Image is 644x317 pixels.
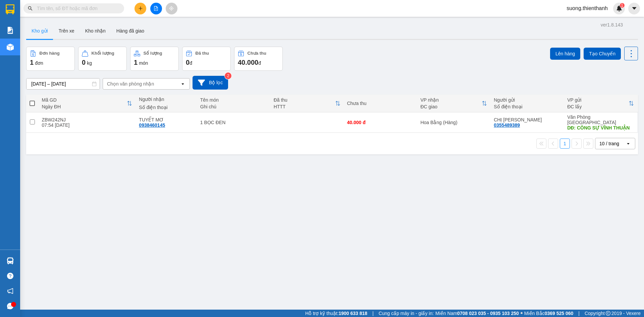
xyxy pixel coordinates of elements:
th: Toggle SortBy [417,95,490,112]
button: Bộ lọc [193,76,228,90]
button: Tạo Chuyến [585,48,621,60]
button: Chưa thu40.000đ [234,47,283,71]
span: suong.thienthanh [560,4,613,12]
button: Kho gửi [26,23,53,39]
div: Người nhận [139,97,193,102]
strong: 0708 023 035 - 0935 103 250 [459,311,521,316]
button: aim [166,3,177,14]
div: 07:54 [DATE] [42,122,132,128]
th: Toggle SortBy [38,95,136,112]
button: Lên hàng [551,48,582,60]
span: caret-down [631,5,637,11]
div: ĐC giao [420,104,482,109]
button: Trên xe [53,23,80,39]
button: plus [135,3,146,14]
input: Select a date range. [26,78,100,89]
span: 0 [186,58,190,66]
sup: 1 [620,3,625,8]
span: đơn [35,60,43,66]
span: | [378,310,379,317]
div: Văn Phòng [GEOGRAPHIC_DATA] [567,114,634,125]
img: icon-new-feature [616,5,622,11]
div: Mã GD [42,97,127,103]
div: HTTT [274,104,335,109]
div: Số điện thoại [494,104,560,109]
div: VP gửi [567,97,629,103]
div: Chưa thu [248,51,265,56]
div: Ghi chú [200,104,267,109]
span: notification [7,288,13,294]
span: 40.000 [238,58,258,66]
span: Miền Nam [438,310,521,317]
button: caret-down [628,3,640,14]
div: ZBW242NJ [42,117,132,122]
svg: open [626,141,631,146]
span: đ [258,60,261,66]
div: Đã thu [196,51,208,56]
div: Chọn văn phòng nhận [107,81,153,87]
span: search [28,6,33,11]
div: 10 / trang [599,140,620,147]
span: question-circle [7,273,13,279]
img: warehouse-icon [7,257,14,264]
div: 0938460145 [139,122,166,128]
div: ver 1.8.143 [600,21,623,29]
button: file-add [150,3,162,14]
span: 0 [82,58,86,66]
button: Hàng đã giao [111,23,150,39]
div: 40.000 đ [347,120,414,125]
span: message [7,303,13,309]
span: 1 [134,58,138,66]
div: Số điện thoại [139,105,193,110]
svg: open [180,81,185,87]
input: Tìm tên, số ĐT hoặc mã đơn [37,5,116,12]
div: 0355489389 [494,122,521,128]
span: aim [169,6,174,11]
span: ⚪️ [522,312,524,315]
span: Cung cấp máy in - giấy in: [384,310,436,317]
div: Hoa Bằng (Hàng) [420,120,487,125]
div: ĐC lấy [567,104,629,109]
div: DĐ: CÔNG SỰ VĨNH THUẬN [567,125,634,130]
th: Toggle SortBy [564,95,637,112]
div: Tên món [200,97,267,103]
span: copyright [607,311,611,316]
strong: 1900 633 818 [344,311,373,316]
button: Kho nhận [80,23,111,39]
div: Người gửi [494,97,560,103]
span: file-add [154,6,158,11]
div: Số lượng [144,51,161,56]
span: Miền Bắc [526,310,574,317]
span: món [139,60,148,66]
div: CHỊ LINH [494,117,560,122]
div: Chưa thu [347,101,414,106]
span: Hỗ trợ kỹ thuật: [311,310,373,317]
div: Ngày ĐH [42,104,127,109]
span: plus [138,6,143,11]
button: Đã thu0đ [182,47,231,71]
img: logo-vxr [6,4,14,14]
span: 1 [621,3,623,8]
div: TUYẾT MƠ [139,117,193,122]
button: Khối lượng0kg [78,47,127,71]
span: 1 [30,58,34,66]
div: Đơn hàng [40,51,58,56]
span: | [579,310,580,317]
sup: 2 [224,72,231,79]
span: đ [190,60,192,66]
th: Toggle SortBy [270,95,344,112]
button: Đơn hàng1đơn [26,47,75,71]
strong: 0369 525 060 [545,311,574,316]
button: Số lượng1món [130,47,179,71]
button: 1 [560,139,570,149]
span: kg [87,60,92,66]
div: VP nhận [420,97,482,103]
img: warehouse-icon [7,44,14,51]
img: solution-icon [7,27,14,34]
div: Đã thu [274,97,335,103]
div: 1 BỌC ĐEN [200,120,267,125]
div: Khối lượng [92,51,112,56]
